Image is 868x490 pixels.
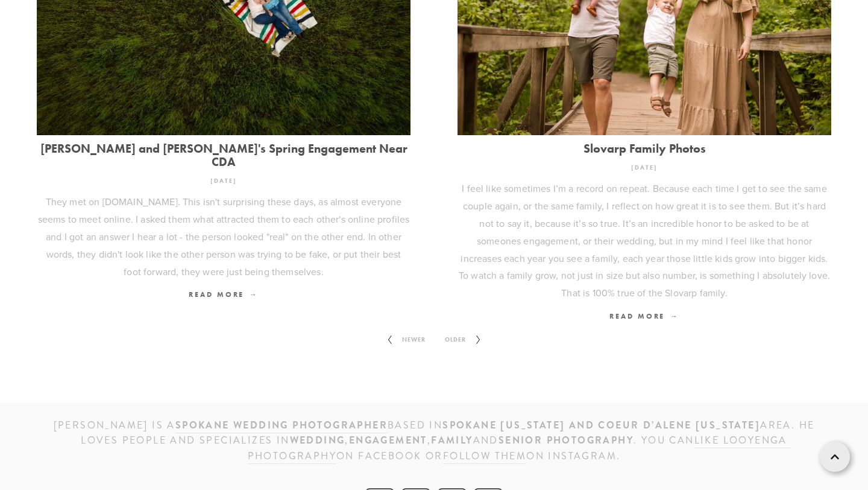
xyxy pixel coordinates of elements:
a: Spokane wedding photographer [175,418,388,433]
p: They met on [DOMAIN_NAME]. This isn't surprising these days, as almost everyone seems to meet onl... [37,193,410,280]
strong: Spokane wedding photographer [175,418,388,432]
a: follow them [443,449,526,464]
a: [PERSON_NAME] and [PERSON_NAME]'s Spring Engagement Near CDA [37,142,410,168]
strong: family [431,433,473,447]
a: Read More [458,308,831,325]
span: Read More [189,290,258,299]
h3: [PERSON_NAME] is a based IN area. He loves people and specializes in , , and . You can on Faceboo... [37,418,831,464]
strong: SPOKANE [US_STATE] and Coeur d’Alene [US_STATE] [442,418,760,432]
span: Read More [609,311,679,320]
time: [DATE] [631,159,658,176]
a: Slovarp Family Photos [458,142,831,155]
strong: engagement [349,433,427,447]
a: like Looyenga Photography [248,433,791,463]
p: I feel like sometimes I’m a record on repeat. Because each time I get to see the same couple agai... [458,180,831,302]
a: Read More [37,286,410,304]
strong: senior photography [498,433,634,447]
a: Newer [377,325,435,354]
a: Older [435,325,491,354]
strong: wedding [290,433,345,447]
span: Older [440,332,471,348]
time: [DATE] [210,173,237,189]
span: Newer [397,332,430,348]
